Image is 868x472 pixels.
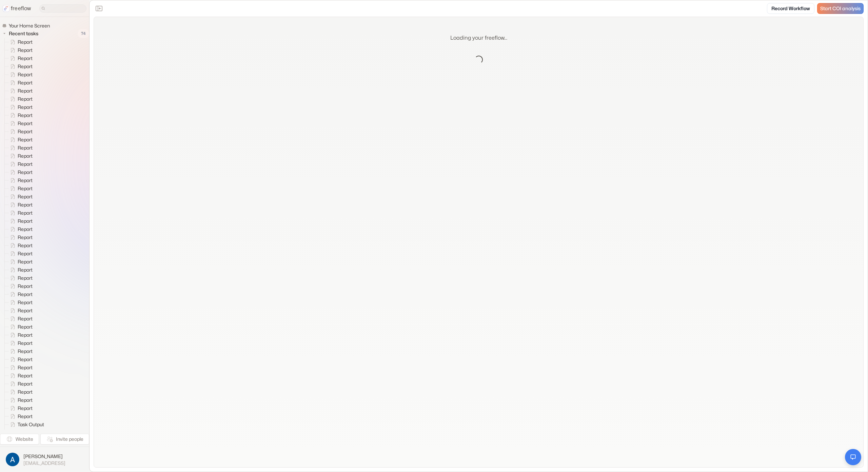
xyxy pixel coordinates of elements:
a: Report [5,225,35,233]
span: Report [16,372,35,379]
a: Report [5,331,35,339]
a: Report [5,250,35,258]
span: Report [16,405,35,412]
span: [PERSON_NAME] [23,453,65,460]
span: Report [16,128,35,135]
span: Your Home Screen [7,22,52,29]
span: Report [16,332,35,338]
span: Report [16,193,35,200]
span: Report [16,218,35,224]
span: Report [16,267,35,273]
span: Report [16,79,35,86]
span: Report [16,356,35,363]
span: Start COI analysis [820,6,861,12]
span: Report [16,87,35,94]
span: Report [16,258,35,265]
span: Report [16,201,35,208]
a: Report [5,355,35,363]
span: Recent tasks [7,30,40,37]
a: Your Home Screen [2,22,53,29]
span: Task Output [16,429,46,436]
span: Report [16,39,35,45]
p: Loading your freeflow... [450,34,507,42]
span: Report [16,397,35,404]
span: Report [16,299,35,306]
a: Task Output [5,420,47,429]
a: Report [5,380,35,388]
a: Report [5,290,35,298]
a: Report [5,412,35,420]
a: Report [5,87,35,95]
span: Report [16,63,35,70]
a: Report [5,79,35,87]
a: Report [5,388,35,396]
span: Report [16,364,35,371]
span: Report [16,112,35,119]
a: Report [5,136,35,144]
a: freeflow [3,4,31,13]
a: Report [5,404,35,412]
a: Report [5,184,35,193]
a: Report [5,152,35,160]
span: Report [16,275,35,281]
span: Report [16,55,35,62]
span: Report [16,242,35,249]
span: Report [16,315,35,322]
span: Report [16,283,35,290]
button: Recent tasks [2,29,41,38]
a: Report [5,241,35,250]
span: Report [16,120,35,127]
span: Report [16,104,35,111]
button: Open chat [845,449,861,465]
span: Report [16,185,35,192]
a: Task Output [5,429,47,437]
a: Report [5,274,35,282]
a: Report [5,168,35,176]
a: Report [5,201,35,209]
span: Report [16,47,35,54]
span: [EMAIL_ADDRESS] [23,460,65,466]
a: Report [5,160,35,168]
a: Report [5,258,35,266]
button: Close the sidebar [94,3,104,14]
a: Report [5,176,35,184]
a: Report [5,363,35,372]
img: profile [6,453,19,466]
a: Report [5,119,35,127]
a: Report [5,193,35,201]
a: Report [5,209,35,217]
span: Report [16,389,35,395]
p: freeflow [11,4,31,13]
span: Report [16,144,35,151]
span: Report [16,153,35,159]
a: Report [5,62,35,71]
span: Report [16,250,35,257]
a: Report [5,111,35,119]
span: Report [16,380,35,387]
span: Report [16,413,35,420]
a: Report [5,307,35,315]
a: Start COI analysis [817,3,864,14]
span: Report [16,71,35,78]
a: Record Workflow [767,3,814,14]
a: Report [5,54,35,62]
a: Report [5,38,35,46]
a: Report [5,71,35,79]
a: Report [5,127,35,136]
span: Report [16,210,35,216]
span: Report [16,96,35,102]
a: Report [5,95,35,103]
span: Report [16,226,35,233]
span: Report [16,307,35,314]
a: Report [5,103,35,111]
span: Report [16,348,35,355]
button: [PERSON_NAME][EMAIL_ADDRESS] [4,451,85,468]
a: Report [5,217,35,225]
a: Report [5,282,35,290]
a: Report [5,339,35,347]
a: Report [5,396,35,404]
span: Report [16,323,35,330]
span: Report [16,136,35,143]
a: Report [5,347,35,355]
button: Invite people [40,434,89,445]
